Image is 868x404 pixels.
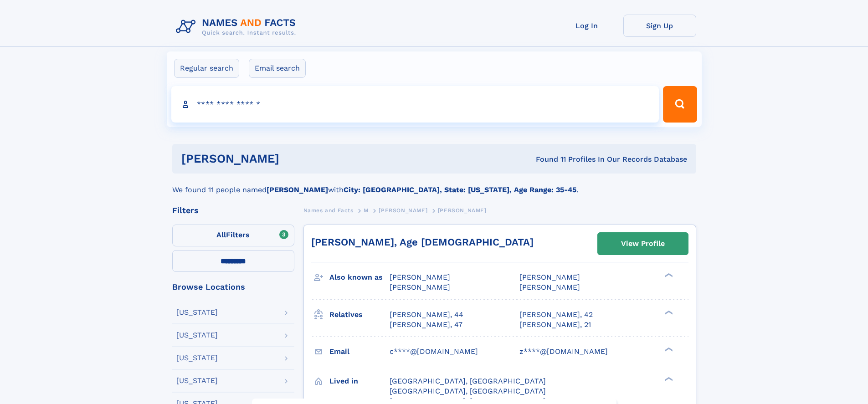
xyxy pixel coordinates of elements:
[329,270,390,285] h3: Also known as
[364,207,369,214] span: M
[176,377,218,384] div: [US_STATE]
[379,207,427,214] span: [PERSON_NAME]
[519,283,580,291] span: [PERSON_NAME]
[390,310,463,320] a: [PERSON_NAME], 44
[172,174,696,195] div: We found 11 people named with .
[181,153,408,164] h1: [PERSON_NAME]
[171,86,659,123] input: search input
[329,344,390,359] h3: Email
[390,273,450,281] span: [PERSON_NAME]
[519,320,591,330] a: [PERSON_NAME], 21
[364,205,369,216] a: M
[663,272,673,278] div: ❯
[249,59,306,78] label: Email search
[663,346,673,352] div: ❯
[390,377,546,385] span: [GEOGRAPHIC_DATA], [GEOGRAPHIC_DATA]
[172,15,303,39] img: Logo Names and Facts
[172,225,294,246] label: Filters
[329,373,390,389] h3: Lived in
[174,59,239,78] label: Regular search
[407,154,687,164] div: Found 11 Profiles In Our Records Database
[172,206,294,215] div: Filters
[379,205,427,216] a: [PERSON_NAME]
[550,15,623,37] a: Log In
[267,185,328,194] b: [PERSON_NAME]
[663,309,673,315] div: ❯
[172,283,294,291] div: Browse Locations
[390,283,450,291] span: [PERSON_NAME]
[663,376,673,382] div: ❯
[216,230,226,239] span: All
[303,205,354,216] a: Names and Facts
[621,233,665,254] div: View Profile
[438,207,487,214] span: [PERSON_NAME]
[390,387,546,395] span: [GEOGRAPHIC_DATA], [GEOGRAPHIC_DATA]
[390,320,462,330] a: [PERSON_NAME], 47
[176,354,218,362] div: [US_STATE]
[344,185,576,194] b: City: [GEOGRAPHIC_DATA], State: [US_STATE], Age Range: 35-45
[663,86,697,123] button: Search Button
[311,236,534,248] a: [PERSON_NAME], Age [DEMOGRAPHIC_DATA]
[623,15,696,37] a: Sign Up
[329,307,390,322] h3: Relatives
[176,332,218,339] div: [US_STATE]
[176,309,218,316] div: [US_STATE]
[519,273,580,281] span: [PERSON_NAME]
[598,233,688,255] a: View Profile
[519,310,593,320] a: [PERSON_NAME], 42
